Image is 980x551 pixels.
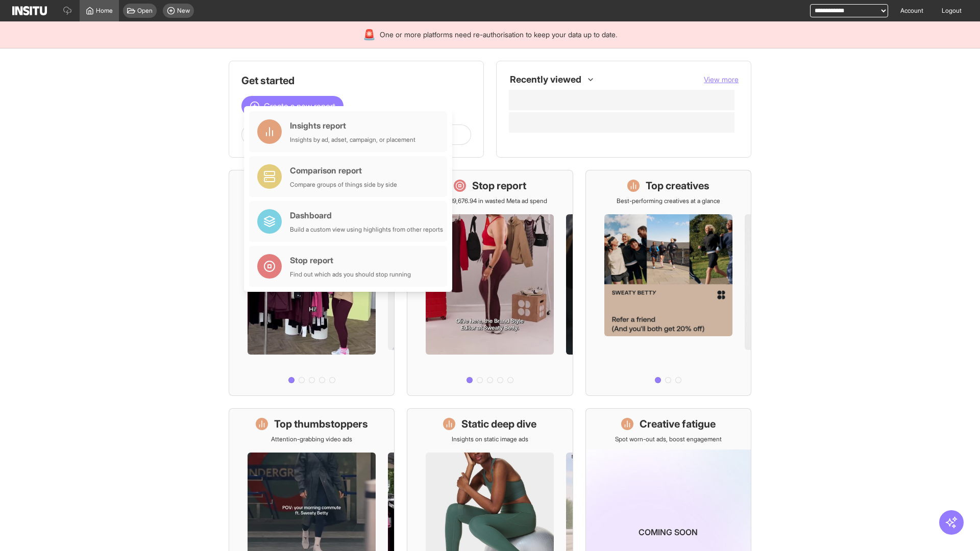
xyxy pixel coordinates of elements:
p: Insights on static image ads [452,435,528,443]
div: Find out which ads you should stop running [290,270,411,279]
div: Comparison report [290,164,397,177]
h1: Static deep dive [461,417,536,431]
h1: Top thumbstoppers [274,417,368,431]
span: New [177,7,190,15]
button: View more [704,74,739,85]
span: One or more platforms need re-authorisation to keep your data up to date. [380,30,617,40]
div: Build a custom view using highlights from other reports [290,226,443,234]
div: Stop report [290,254,411,266]
h1: Top creatives [646,179,709,193]
div: Insights report [290,119,415,132]
div: Compare groups of things side by side [290,181,397,189]
h1: Stop report [472,179,526,193]
p: Save £19,676.94 in wasted Meta ad spend [432,197,547,205]
span: View more [704,75,739,84]
div: 🚨 [363,28,376,42]
a: Stop reportSave £19,676.94 in wasted Meta ad spend [407,170,573,396]
span: Home [96,7,113,15]
p: Attention-grabbing video ads [271,435,352,443]
span: Create a new report [264,100,335,112]
p: Best-performing creatives at a glance [617,197,720,205]
a: What's live nowSee all active ads instantly [229,170,395,396]
div: Dashboard [290,209,443,221]
h1: Get started [241,73,471,88]
span: Open [137,7,153,15]
button: Create a new report [241,96,344,116]
a: Top creativesBest-performing creatives at a glance [585,170,751,396]
img: Logo [12,6,47,15]
div: Insights by ad, adset, campaign, or placement [290,136,415,144]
